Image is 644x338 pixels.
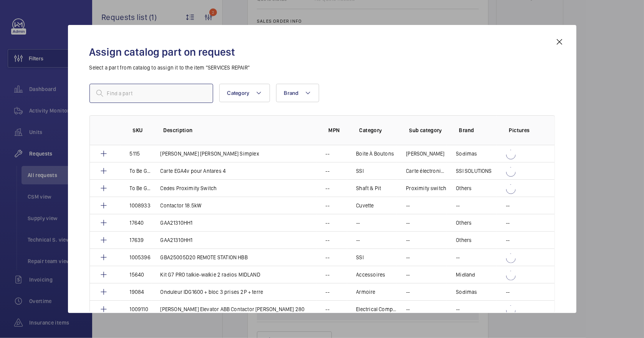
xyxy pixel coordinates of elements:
[164,126,316,134] p: Description
[406,236,410,244] p: --
[326,236,329,244] p: --
[356,236,360,244] p: --
[161,184,217,192] p: Cedes Proximity Switch
[89,45,555,59] h2: Assign catalog part on request
[509,126,539,134] p: Pictures
[326,305,329,313] p: --
[326,150,329,157] p: --
[326,167,329,175] p: --
[326,219,329,227] p: --
[161,288,263,296] p: Onduleur IDG1600 + bloc 3 prises 2P + terre
[89,64,555,71] p: Select a part from catalog to assign it to the item "SERVICES REPAIR"
[456,167,492,175] p: SSI SOLUTIONS
[130,184,151,192] p: To Be Generated
[506,288,510,296] p: --
[459,126,497,134] p: Brand
[227,90,250,96] span: Category
[284,90,299,96] span: Brand
[161,150,259,157] p: [PERSON_NAME] [PERSON_NAME] Simplex
[456,202,460,209] p: --
[356,271,386,278] p: Accessoires
[456,150,477,157] p: Sodimas
[130,219,144,227] p: 17640
[406,150,445,157] p: [PERSON_NAME]
[356,184,381,192] p: Shaft & Pit
[161,219,193,227] p: GAA21310HH1
[326,253,329,261] p: --
[406,271,410,278] p: --
[219,84,270,102] button: Category
[133,126,151,134] p: SKU
[161,167,226,175] p: Carte EGA4v pour Antares 4
[356,305,397,313] p: Electrical Components
[406,288,410,296] p: --
[326,288,329,296] p: --
[506,236,510,244] p: --
[356,150,394,157] p: Boite À Boutons
[130,271,144,278] p: 15640
[161,236,193,244] p: GAA21310HH1
[326,271,329,278] p: --
[406,253,410,261] p: --
[406,184,447,192] p: Proximity switch
[130,288,144,296] p: 19084
[130,236,144,244] p: 17639
[456,184,472,192] p: Others
[130,202,151,209] p: 1008933
[359,126,397,134] p: Category
[356,253,364,261] p: SSI
[406,219,410,227] p: --
[161,202,202,209] p: Contactor 18.5kW
[456,305,460,313] p: --
[356,219,360,227] p: --
[130,150,140,157] p: 5115
[409,126,447,134] p: Sub category
[276,84,319,102] button: Brand
[130,167,151,175] p: To Be Generated
[456,271,475,278] p: Midland
[456,236,472,244] p: Others
[326,184,329,192] p: --
[506,219,510,227] p: --
[406,167,447,175] p: Carte électronique
[406,305,410,313] p: --
[356,167,364,175] p: SSI
[456,219,472,227] p: Others
[356,202,374,209] p: Cuvette
[161,271,260,278] p: Kit G7 PRO talkie-walkie 2 radios MIDLAND
[130,253,151,261] p: 1005396
[406,202,410,209] p: --
[89,84,213,103] input: Find a part
[356,288,376,296] p: Armoire
[456,253,460,261] p: --
[506,202,510,209] p: --
[329,126,347,134] p: MPN
[326,202,329,209] p: --
[161,305,305,313] p: [PERSON_NAME] Elevator ABB Contactor [PERSON_NAME] 280
[130,305,148,313] p: 1009110
[161,253,248,261] p: GBA25005D20 REMOTE STATION HBB
[456,288,477,296] p: Sodimas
